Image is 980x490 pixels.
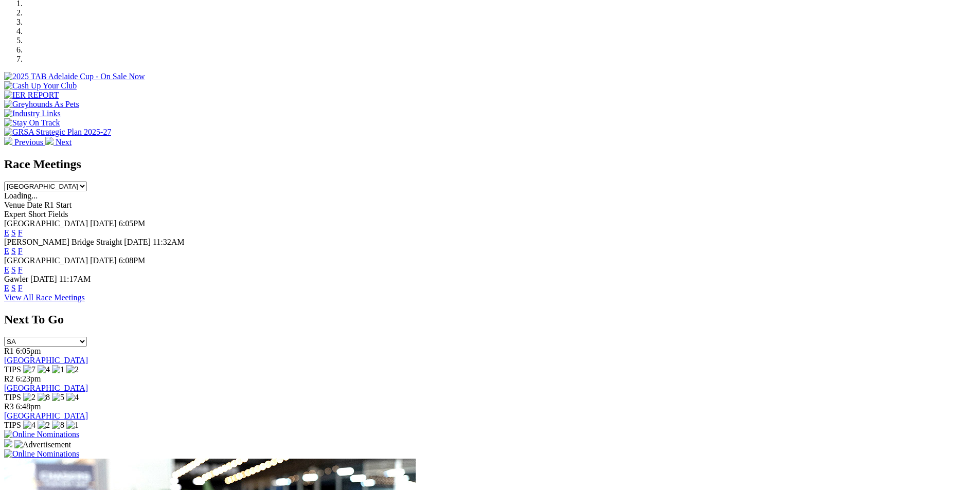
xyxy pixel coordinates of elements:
[4,356,88,365] a: [GEOGRAPHIC_DATA]
[4,374,14,383] span: R2
[4,137,12,145] img: chevron-left-pager-white.svg
[44,201,72,209] span: R1 Start
[11,247,16,256] a: S
[16,402,41,411] span: 6:48pm
[59,275,91,283] span: 11:17AM
[4,210,26,219] span: Expert
[14,138,43,147] span: Previous
[48,210,68,219] span: Fields
[11,265,16,274] a: S
[66,421,79,430] img: 1
[4,284,9,293] a: E
[4,118,60,128] img: Stay On Track
[4,439,12,447] img: 15187_Greyhounds_GreysPlayCentral_Resize_SA_WebsiteBanner_300x115_2025.jpg
[4,100,79,109] img: Greyhounds As Pets
[23,365,35,374] img: 7
[11,228,16,237] a: S
[119,219,146,228] span: 6:05PM
[45,138,72,147] a: Next
[4,449,79,459] img: Online Nominations
[38,393,50,402] img: 8
[4,138,45,147] a: Previous
[124,238,151,246] span: [DATE]
[16,374,41,383] span: 6:23pm
[4,365,21,374] span: TIPS
[14,440,71,449] img: Advertisement
[30,275,57,283] span: [DATE]
[52,365,64,374] img: 1
[4,411,88,420] a: [GEOGRAPHIC_DATA]
[38,421,50,430] img: 2
[4,275,28,283] span: Gawler
[119,256,146,265] span: 6:08PM
[153,238,185,246] span: 11:32AM
[66,393,79,402] img: 4
[90,219,117,228] span: [DATE]
[4,293,85,302] a: View All Race Meetings
[4,384,88,392] a: [GEOGRAPHIC_DATA]
[4,191,38,200] span: Loading...
[45,137,54,145] img: chevron-right-pager-white.svg
[23,421,35,430] img: 4
[4,228,9,237] a: E
[4,72,145,81] img: 2025 TAB Adelaide Cup - On Sale Now
[52,421,64,430] img: 8
[18,284,23,293] a: F
[4,219,88,228] span: [GEOGRAPHIC_DATA]
[4,256,88,265] span: [GEOGRAPHIC_DATA]
[4,313,976,326] h2: Next To Go
[52,393,64,402] img: 5
[4,81,77,90] img: Cash Up Your Club
[4,402,14,411] span: R3
[4,265,9,274] a: E
[4,247,9,256] a: E
[4,238,122,246] span: [PERSON_NAME] Bridge Straight
[4,393,21,402] span: TIPS
[56,138,72,147] span: Next
[18,265,23,274] a: F
[18,228,23,237] a: F
[4,109,61,118] img: Industry Links
[4,157,976,171] h2: Race Meetings
[23,393,35,402] img: 2
[4,90,59,100] img: IER REPORT
[16,347,41,355] span: 6:05pm
[66,365,79,374] img: 2
[4,347,14,355] span: R1
[4,421,21,429] span: TIPS
[28,210,46,219] span: Short
[4,201,25,209] span: Venue
[90,256,117,265] span: [DATE]
[11,284,16,293] a: S
[4,128,111,137] img: GRSA Strategic Plan 2025-27
[4,430,79,439] img: Online Nominations
[38,365,50,374] img: 4
[18,247,23,256] a: F
[27,201,42,209] span: Date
